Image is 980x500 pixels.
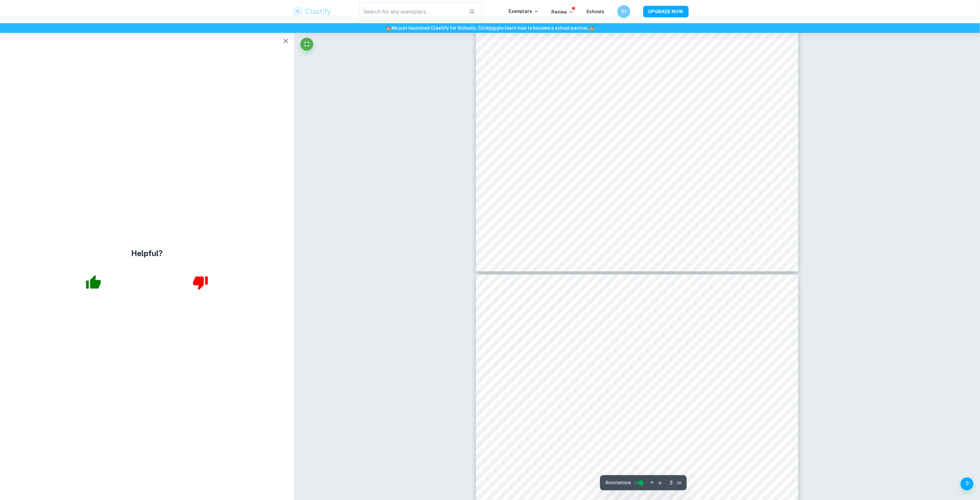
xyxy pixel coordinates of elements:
[643,6,689,17] button: UPGRADE NOW
[359,3,464,21] input: Search for any exemplars...
[131,247,163,259] h4: Helpful?
[589,25,594,31] span: 🏫
[605,479,631,486] span: Annotations
[677,480,682,486] span: / 12
[300,38,313,51] button: Fullscreen
[489,25,499,31] a: here
[617,5,630,18] button: S1
[587,9,605,14] a: Schools
[386,25,391,31] span: 🏫
[961,477,974,490] button: Help and Feedback
[292,5,333,18] img: Clastify logo
[552,8,574,15] p: Review
[509,8,539,15] p: Exemplars
[620,8,627,15] h6: S1
[1,24,979,32] h6: We just launched Clastify for Schools. Click to learn how to become a school partner.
